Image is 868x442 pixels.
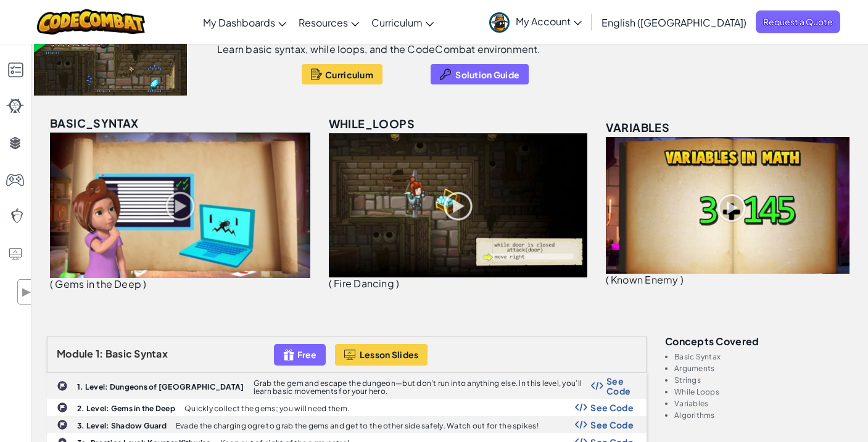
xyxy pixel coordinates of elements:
[455,70,519,80] span: Solution Guide
[283,348,294,362] img: IconFreeLevelv2.svg
[590,403,634,412] span: See Code
[365,6,440,39] a: Curriculum
[335,344,428,366] button: Lesson Slides
[674,388,853,396] li: While Loops
[197,6,292,39] a: My Dashboards
[77,382,244,391] b: 1. Level: Dungeons of [GEOGRAPHIC_DATA]
[37,9,145,35] img: CodeCombat logo
[176,422,539,430] p: Evade the charging ogre to grab the gems and get to the other side safely. Watch out for the spikes!
[50,133,310,278] img: basic_syntax_unlocked.png
[57,402,68,413] img: IconChallengeLevel.svg
[325,70,373,80] span: Curriculum
[50,277,53,290] span: (
[203,16,275,29] span: My Dashboards
[606,137,849,273] img: variables_unlocked.png
[674,411,853,419] li: Algorithms
[302,64,382,84] button: Curriculum
[489,12,510,33] img: avatar
[483,2,588,41] a: My Account
[591,382,603,390] img: Show Code Logo
[606,376,634,396] span: See Code
[431,64,529,84] button: Solution Guide
[329,117,415,131] span: while_loops
[334,277,394,290] span: Fire Dancing
[680,273,684,286] span: )
[47,373,647,399] a: 1. Level: Dungeons of [GEOGRAPHIC_DATA] Grab the gem and escape the dungeon—but don’t run into an...
[575,420,587,429] img: Show Code Logo
[217,43,541,55] p: Learn basic syntax, while loops, and the CodeCombat environment.
[47,416,647,433] a: 3. Level: Shadow Guard Evade the charging ogre to grab the gems and get to the other side safely....
[516,15,582,28] span: My Account
[360,350,419,359] span: Lesson Slides
[674,364,853,372] li: Arguments
[756,10,840,33] a: Request a Quote
[575,403,587,412] img: Show Code Logo
[674,376,853,384] li: Strings
[57,419,68,430] img: IconChallengeLevel.svg
[47,399,647,416] a: 2. Level: Gems in the Deep Quickly collect the gems; you will need them. Show Code Logo See Code
[590,420,634,430] span: See Code
[297,350,316,359] span: Free
[396,277,399,290] span: )
[665,336,853,346] h3: Concepts covered
[606,120,670,134] span: variables
[371,16,423,29] span: Curriculum
[611,273,679,286] span: Known Enemy
[184,404,349,412] p: Quickly collect the gems; you will need them.
[606,273,609,286] span: (
[77,404,175,413] b: 2. Level: Gems in the Deep
[57,380,68,391] img: IconChallengeLevel.svg
[96,347,104,360] span: 1:
[57,347,94,360] span: Module
[329,277,332,290] span: (
[299,16,348,29] span: Resources
[55,277,141,290] span: Gems in the Deep
[595,6,753,39] a: English ([GEOGRAPHIC_DATA])
[329,133,587,278] img: while_loops_unlocked.png
[105,347,168,360] span: Basic Syntax
[50,116,139,130] span: basic_syntax
[601,16,746,29] span: English ([GEOGRAPHIC_DATA])
[674,399,853,407] li: Variables
[292,6,365,39] a: Resources
[254,379,592,395] p: Grab the gem and escape the dungeon—but don’t run into anything else. In this level, you’ll learn...
[21,283,31,301] span: ▶
[143,277,146,290] span: )
[674,353,853,361] li: Basic Syntax
[77,421,167,430] b: 3. Level: Shadow Guard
